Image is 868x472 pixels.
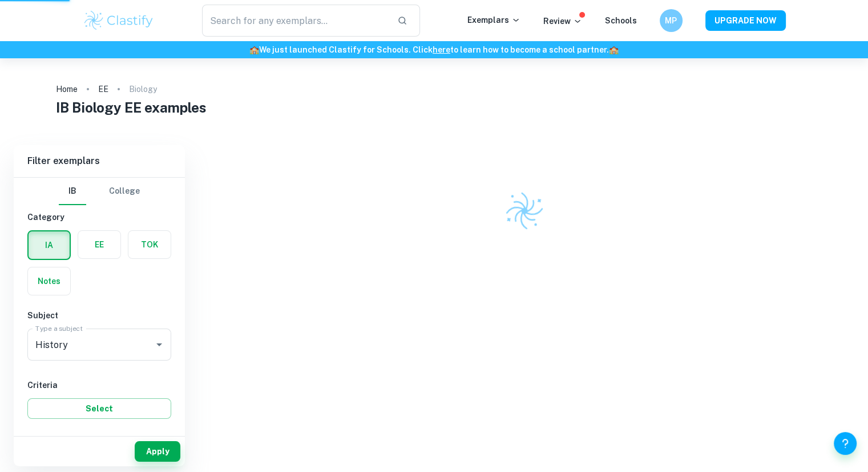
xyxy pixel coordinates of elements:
[27,398,171,419] button: Select
[705,10,786,31] button: UPGRADE NOW
[56,97,813,118] h1: IB Biology EE examples
[249,45,259,54] span: 🏫
[27,379,171,391] h6: Criteria
[109,178,140,205] button: College
[14,145,185,177] h6: Filter exemplars
[202,5,389,37] input: Search for any exemplars...
[59,178,140,205] div: Filter type choice
[28,267,70,295] button: Notes
[834,432,857,455] button: Help and Feedback
[27,211,171,223] h6: Category
[78,231,120,258] button: EE
[2,43,866,56] h6: We just launched Clastify for Schools. Click to learn how to become a school partner.
[83,9,155,32] img: Clastify logo
[664,14,677,27] h6: MP
[35,323,83,333] label: Type a subject
[29,231,70,259] button: IA
[605,16,637,25] a: Schools
[467,14,520,26] p: Exemplars
[433,45,450,54] a: here
[151,337,167,353] button: Open
[98,81,108,97] a: EE
[543,15,582,27] p: Review
[135,441,180,462] button: Apply
[128,231,171,258] button: TOK
[56,81,78,97] a: Home
[27,309,171,322] h6: Subject
[59,178,86,205] button: IB
[660,9,683,32] button: MP
[129,83,157,95] p: Biology
[502,188,547,234] img: Clastify logo
[609,45,619,54] span: 🏫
